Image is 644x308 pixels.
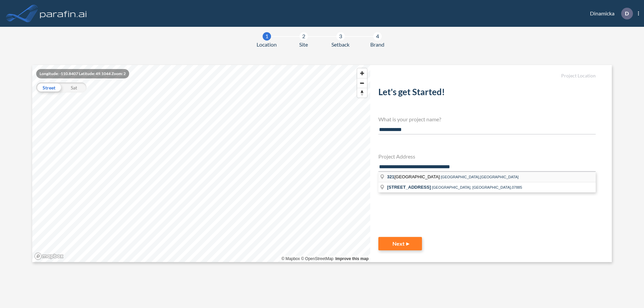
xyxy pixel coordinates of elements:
span: Location [257,41,277,49]
span: Brand [370,41,384,49]
span: [STREET_ADDRESS] [387,185,431,190]
button: Next [378,237,422,250]
span: [GEOGRAPHIC_DATA],[GEOGRAPHIC_DATA] [441,175,519,179]
a: Mapbox homepage [34,252,64,260]
span: [GEOGRAPHIC_DATA], [GEOGRAPHIC_DATA],07885 [432,185,522,189]
div: 1 [263,32,271,41]
span: 321 [387,174,394,179]
button: Reset bearing to north [357,88,367,98]
h5: Project Location [378,73,596,79]
div: Street [36,82,61,93]
img: logo [39,7,88,20]
span: Setback [331,41,350,49]
h4: What is your project name? [378,116,596,122]
div: Sat [61,82,87,93]
div: 3 [336,32,345,41]
a: Improve this map [335,256,369,261]
button: Zoom out [357,78,367,88]
h2: Let's get Started! [378,87,596,100]
span: [GEOGRAPHIC_DATA] [387,174,441,179]
div: 4 [373,32,382,41]
span: Site [299,41,308,49]
button: Zoom in [357,68,367,78]
div: Dinamicka [580,8,639,19]
h4: Project Address [378,153,596,160]
canvas: Map [32,65,370,262]
p: D [625,10,629,16]
span: Reset bearing to north [357,88,367,98]
a: OpenStreetMap [301,256,333,261]
div: Longitude: -110.8407 Latitude: 49.1044 Zoom: 2 [36,69,129,78]
a: Mapbox [281,256,300,261]
div: 2 [300,32,308,41]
